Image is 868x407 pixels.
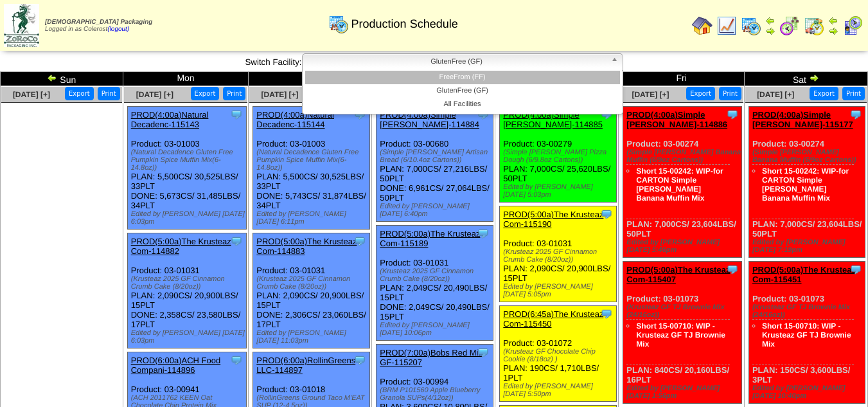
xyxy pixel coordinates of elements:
[752,265,856,284] a: PROD(5:00a)The Krusteaz Com-115451
[353,235,366,248] img: Tooltip
[600,208,613,221] img: Tooltip
[256,275,369,291] div: (Krusteaz 2025 GF Cinnamon Crumb Cake (8/20oz))
[261,90,299,99] a: [DATE] [+]
[45,19,152,33] span: Logged in as Colerost
[748,262,865,404] div: Product: 03-01073 PLAN: 150CS / 3,600LBS / 3PLT
[223,87,245,100] button: Print
[4,4,39,47] img: zoroco-logo-small.webp
[626,239,741,254] div: Edited by [PERSON_NAME] [DATE] 5:46pm
[741,15,761,36] img: calendarprod.gif
[500,107,616,203] div: Product: 03-00279 PLAN: 7,000CS / 25,620LBS / 50PLT
[136,90,173,99] a: [DATE] [+]
[380,386,492,402] div: (BRM P101560 Apple Blueberry Granola SUPs(4/12oz))
[762,321,851,348] a: Short 15-00710: WIP - Krusteaz GF TJ Brownie Mix
[757,90,794,99] a: [DATE] [+]
[752,239,865,254] div: Edited by [PERSON_NAME] [DATE] 7:19pm
[131,149,246,172] div: (Natural Decadence Gluten Free Pumpkin Spice Muffin Mix(6-14.8oz))
[849,263,862,276] img: Tooltip
[619,72,745,86] td: Fri
[328,14,349,34] img: calendarprod.gif
[230,108,243,121] img: Tooltip
[828,15,838,26] img: arrowleft.gif
[477,346,490,359] img: Tooltip
[842,15,863,36] img: calendarcustomer.gif
[765,15,775,26] img: arrowleft.gif
[765,26,775,36] img: arrowright.gif
[380,149,492,164] div: (Simple [PERSON_NAME] Artisan Bread (6/10.4oz Cartons))
[123,72,249,86] td: Mon
[623,262,742,404] div: Product: 03-01073 PLAN: 840CS / 20,160LBS / 16PLT
[256,237,357,256] a: PROD(5:00a)The Krusteaz Com-114883
[131,210,246,226] div: Edited by [PERSON_NAME] [DATE] 6:03pm
[503,210,603,229] a: PROD(5:00a)The Krusteaz Com-115190
[256,329,369,345] div: Edited by [PERSON_NAME] [DATE] 11:03pm
[131,275,246,291] div: (Krusteaz 2025 GF Cinnamon Crumb Cake (8/20oz))
[191,87,220,100] button: Export
[762,167,849,203] a: Short 15-00242: WIP-for CARTON Simple [PERSON_NAME] Banana Muffin Mix
[626,149,741,164] div: (Simple [PERSON_NAME] Banana Muffin (6/9oz Cartons))
[500,206,616,302] div: Product: 03-01031 PLAN: 2,090CS / 20,900LBS / 15PLT
[503,110,603,129] a: PROD(4:00a)Simple [PERSON_NAME]-114885
[256,356,355,375] a: PROD(6:00a)RollinGreens LLC-114897
[1,72,123,86] td: Sun
[686,87,715,100] button: Export
[744,72,867,86] td: Sat
[256,149,369,172] div: (Natural Decadence Gluten Free Pumpkin Spice Muffin Mix(6-14.8oz))
[376,226,493,341] div: Product: 03-01031 PLAN: 2,049CS / 20,490LBS / 15PLT DONE: 2,049CS / 20,490LBS / 15PLT
[131,329,246,345] div: Edited by [PERSON_NAME] [DATE] 6:03pm
[626,303,741,319] div: (Krusteaz GF TJ Brownie Mix (24/16oz))
[503,348,616,363] div: (Krusteaz GF Chocolate Chip Cookie (8/18oz) )
[253,107,369,230] div: Product: 03-01003 PLAN: 5,500CS / 30,525LBS / 33PLT DONE: 5,743CS / 31,874LBS / 34PLT
[305,71,620,84] li: FreeFrom (FF)
[503,309,603,329] a: PROD(6:45a)The Krusteaz Com-115450
[752,384,865,400] div: Edited by [PERSON_NAME] [DATE] 10:40pm
[810,87,838,100] button: Export
[636,321,725,348] a: Short 15-00710: WIP - Krusteaz GF TJ Brownie Mix
[752,110,853,129] a: PROD(4:00a)Simple [PERSON_NAME]-115177
[748,107,865,258] div: Product: 03-00274 PLAN: 7,000CS / 23,604LBS / 50PLT
[376,107,493,222] div: Product: 03-00680 PLAN: 7,000CS / 27,216LBS / 50PLT DONE: 6,961CS / 27,064LBS / 50PLT
[600,307,613,320] img: Tooltip
[47,73,57,83] img: arrowleft.gif
[809,73,819,83] img: arrowright.gif
[503,149,616,164] div: (Simple [PERSON_NAME] Pizza Dough (6/9.8oz Cartons))
[752,149,865,164] div: (Simple [PERSON_NAME] Banana Muffin (6/9oz Cartons))
[353,354,366,366] img: Tooltip
[65,87,94,100] button: Export
[626,384,741,400] div: Edited by [PERSON_NAME] [DATE] 1:56pm
[719,87,741,100] button: Print
[380,229,480,248] a: PROD(5:00a)The Krusteaz Com-115189
[380,348,482,367] a: PROD(7:00a)Bobs Red Mill GF-115207
[127,233,246,348] div: Product: 03-01031 PLAN: 2,090CS / 20,900LBS / 15PLT DONE: 2,358CS / 23,580LBS / 17PLT
[503,383,616,398] div: Edited by [PERSON_NAME] [DATE] 5:50pm
[500,306,616,402] div: Product: 03-01072 PLAN: 190CS / 1,710LBS / 1PLT
[503,183,616,199] div: Edited by [PERSON_NAME] [DATE] 5:03pm
[632,90,669,99] a: [DATE] [+]
[716,15,737,36] img: line_graph.gif
[752,303,865,319] div: (Krusteaz GF TJ Brownie Mix (24/16oz))
[849,108,862,121] img: Tooltip
[828,26,838,36] img: arrowright.gif
[842,87,865,100] button: Print
[253,233,369,348] div: Product: 03-01031 PLAN: 2,090CS / 20,900LBS / 15PLT DONE: 2,306CS / 23,060LBS / 17PLT
[380,267,492,283] div: (Krusteaz 2025 GF Cinnamon Crumb Cake (8/20oz))
[230,354,243,366] img: Tooltip
[623,107,742,258] div: Product: 03-00274 PLAN: 7,000CS / 23,604LBS / 50PLT
[45,19,152,26] span: [DEMOGRAPHIC_DATA] Packaging
[626,265,730,284] a: PROD(5:00a)The Krusteaz Com-115407
[13,90,50,99] a: [DATE] [+]
[636,167,723,203] a: Short 15-00242: WIP-for CARTON Simple [PERSON_NAME] Banana Muffin Mix
[127,107,246,230] div: Product: 03-01003 PLAN: 5,500CS / 30,525LBS / 33PLT DONE: 5,673CS / 31,485LBS / 34PLT
[804,15,824,36] img: calendarinout.gif
[692,15,713,36] img: home.gif
[779,15,800,36] img: calendarblend.gif
[477,227,490,240] img: Tooltip
[107,26,129,33] a: (logout)
[131,237,231,256] a: PROD(5:00a)The Krusteaz Com-114882
[98,87,120,100] button: Print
